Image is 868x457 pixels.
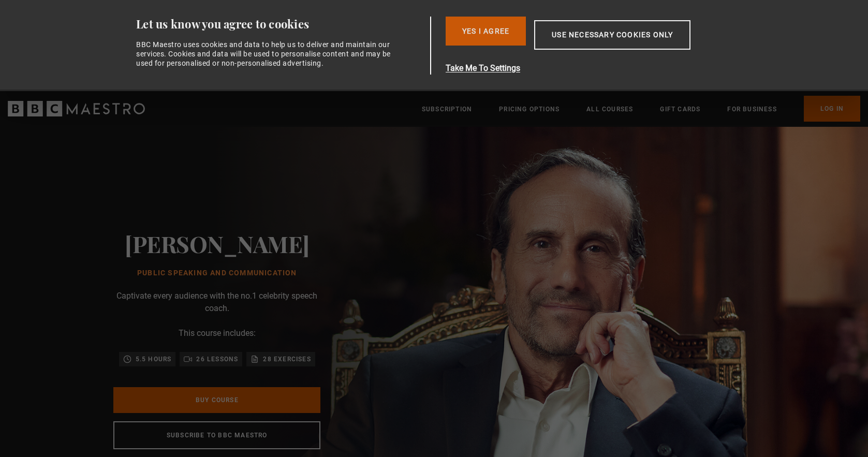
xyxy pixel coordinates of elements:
a: Buy Course [113,387,320,413]
button: Use necessary cookies only [534,20,690,50]
a: Subscription [422,104,472,114]
button: Yes I Agree [446,17,526,46]
button: Take Me To Settings [446,62,740,75]
nav: Primary [422,96,860,122]
h1: Public Speaking and Communication [125,269,310,277]
div: BBC Maestro uses cookies and data to help us to deliver and maintain our services. Cookies and da... [136,40,397,68]
a: Gift Cards [660,104,700,114]
a: Pricing Options [499,104,560,114]
div: Let us know you agree to cookies [136,17,426,32]
h2: [PERSON_NAME] [125,230,310,257]
a: Log In [804,96,860,122]
a: For business [727,104,776,114]
p: Captivate every audience with the no.1 celebrity speech coach. [113,290,320,315]
svg: BBC Maestro [8,101,145,116]
p: 5.5 hours [136,354,172,364]
p: 28 exercises [263,354,311,364]
a: All Courses [586,104,633,114]
p: This course includes: [179,327,256,340]
p: 26 lessons [196,354,238,364]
